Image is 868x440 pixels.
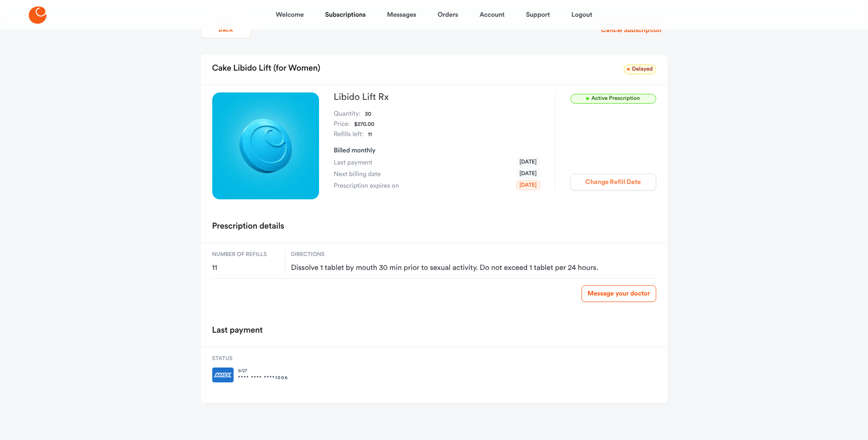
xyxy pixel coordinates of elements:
h2: Last payment [212,322,263,339]
a: Message your doctor [581,285,656,302]
span: Last payment [334,158,372,167]
span: 9 / 27 [238,368,288,374]
span: [DATE] [516,169,540,178]
a: Welcome [276,4,304,26]
a: Subscriptions [325,4,365,26]
span: [DATE] [516,157,540,167]
dt: Refills left: [334,130,364,140]
a: Messages [387,4,416,26]
span: Dissolve 1 tablet by mouth 30 min prior to sexual activity. Do not exceed 1 tablet per 24 hours. [291,263,656,273]
span: [DATE] [516,180,540,190]
button: Change Refill Date [570,174,656,190]
a: Orders [437,4,458,26]
span: Delayed [624,65,656,74]
span: Next billing date [334,170,381,179]
span: Active Prescription [570,94,656,104]
dt: Price: [334,119,350,130]
h3: Libido Lift Rx [334,92,540,102]
span: 11 [212,263,280,273]
dt: Quantity: [334,109,361,119]
h2: Cake Libido Lift (for Women) [212,60,320,77]
span: Billed monthly [334,147,376,154]
img: Libido Lift Rx [212,92,319,199]
span: Directions [291,250,656,259]
span: Prescription expires on [334,181,399,190]
dd: 11 [368,130,372,140]
a: Support [526,4,550,26]
a: Logout [571,4,592,26]
a: Account [479,4,504,26]
dd: 30 [365,109,372,119]
span: Status [212,355,288,363]
img: amex [212,368,234,382]
h2: Prescription details [212,218,284,235]
button: Back [201,21,251,38]
dd: $270.00 [354,119,375,130]
button: Cancel Subscription [595,22,667,39]
span: Number of refills [212,250,280,259]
